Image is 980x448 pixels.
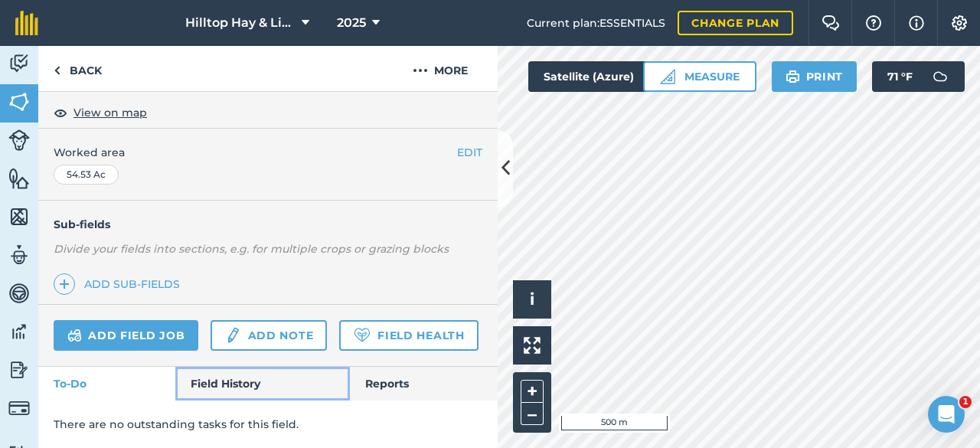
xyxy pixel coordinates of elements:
[67,326,82,345] img: svg+xml;base64,PD94bWwgdmVyc2lvbj0iMS4wIiBlbmNvZGluZz0idXRmLTgiPz4KPCEtLSBHZW5lcmF0b3I6IEFkb2JlIE...
[822,15,840,31] img: Two speech bubbles overlapping with the left bubble in the forefront
[524,337,541,354] img: Four arrows, one pointing top left, one top right, one bottom right and the last bottom left
[54,103,67,122] img: svg+xml;base64,PHN2ZyB4bWxucz0iaHR0cDovL3d3dy53My5vcmcvMjAwMC9zdmciIHdpZHRoPSIxOCIgaGVpZ2h0PSIyNC...
[8,244,30,267] img: svg+xml;base64,PD94bWwgdmVyc2lvbj0iMS4wIiBlbmNvZGluZz0idXRmLTgiPz4KPCEtLSBHZW5lcmF0b3I6IEFkb2JlIE...
[59,275,70,293] img: svg+xml;base64,PHN2ZyB4bWxucz0iaHR0cDovL3d3dy53My5vcmcvMjAwMC9zdmciIHdpZHRoPSIxNCIgaGVpZ2h0PSIyNC...
[530,289,534,309] span: i
[38,46,117,91] a: Back
[337,14,366,32] span: 2025
[643,61,756,92] button: Measure
[772,61,857,92] button: Print
[8,358,30,381] img: svg+xml;base64,PD94bWwgdmVyc2lvbj0iMS4wIiBlbmNvZGluZz0idXRmLTgiPz4KPCEtLSBHZW5lcmF0b3I6IEFkb2JlIE...
[660,69,675,84] img: Ruler icon
[887,61,913,92] span: 71 ° F
[457,144,482,161] button: EDIT
[54,242,449,256] em: Divide your fields into sections, e.g. for multiple crops or grazing blocks
[15,11,38,35] img: fieldmargin Logo
[513,280,551,319] button: i
[54,103,147,122] button: View on map
[54,165,119,185] div: 54.53 Ac
[413,61,428,80] img: svg+xml;base64,PHN2ZyB4bWxucz0iaHR0cDovL3d3dy53My5vcmcvMjAwMC9zdmciIHdpZHRoPSIyMCIgaGVpZ2h0PSIyNC...
[786,67,800,86] img: svg+xml;base64,PHN2ZyB4bWxucz0iaHR0cDovL3d3dy53My5vcmcvMjAwMC9zdmciIHdpZHRoPSIxOSIgaGVpZ2h0PSIyNC...
[527,15,665,31] span: Current plan : ESSENTIALS
[54,144,482,161] span: Worked area
[8,205,30,228] img: svg+xml;base64,PHN2ZyB4bWxucz0iaHR0cDovL3d3dy53My5vcmcvMjAwMC9zdmciIHdpZHRoPSI1NiIgaGVpZ2h0PSI2MC...
[872,61,965,92] button: 71 °F
[521,380,544,403] button: +
[928,396,965,433] iframe: Intercom live chat
[211,320,327,351] a: Add note
[38,367,175,401] a: To-Do
[175,367,349,401] a: Field History
[8,167,30,190] img: svg+xml;base64,PHN2ZyB4bWxucz0iaHR0cDovL3d3dy53My5vcmcvMjAwMC9zdmciIHdpZHRoPSI1NiIgaGVpZ2h0PSI2MC...
[383,46,498,91] button: More
[925,61,955,92] img: svg+xml;base64,PD94bWwgdmVyc2lvbj0iMS4wIiBlbmNvZGluZz0idXRmLTgiPz4KPCEtLSBHZW5lcmF0b3I6IEFkb2JlIE...
[54,416,482,433] p: There are no outstanding tasks for this field.
[185,14,296,32] span: Hilltop Hay & Livestock
[8,90,30,113] img: svg+xml;base64,PHN2ZyB4bWxucz0iaHR0cDovL3d3dy53My5vcmcvMjAwMC9zdmciIHdpZHRoPSI1NiIgaGVpZ2h0PSI2MC...
[528,61,675,92] button: Satellite (Azure)
[909,14,924,32] img: svg+xml;base64,PHN2ZyB4bWxucz0iaHR0cDovL3d3dy53My5vcmcvMjAwMC9zdmciIHdpZHRoPSIxNyIgaGVpZ2h0PSIxNy...
[54,320,198,351] a: Add field job
[339,320,478,351] a: Field Health
[73,104,147,121] span: View on map
[54,61,60,80] img: svg+xml;base64,PHN2ZyB4bWxucz0iaHR0cDovL3d3dy53My5vcmcvMjAwMC9zdmciIHdpZHRoPSI5IiBoZWlnaHQ9IjI0Ii...
[8,320,30,343] img: svg+xml;base64,PD94bWwgdmVyc2lvbj0iMS4wIiBlbmNvZGluZz0idXRmLTgiPz4KPCEtLSBHZW5lcmF0b3I6IEFkb2JlIE...
[959,396,972,408] span: 1
[950,15,969,31] img: A cog icon
[224,326,241,345] img: svg+xml;base64,PD94bWwgdmVyc2lvbj0iMS4wIiBlbmNvZGluZz0idXRmLTgiPz4KPCEtLSBHZW5lcmF0b3I6IEFkb2JlIE...
[350,367,498,401] a: Reports
[678,11,793,35] a: Change plan
[8,129,30,151] img: svg+xml;base64,PD94bWwgdmVyc2lvbj0iMS4wIiBlbmNvZGluZz0idXRmLTgiPz4KPCEtLSBHZW5lcmF0b3I6IEFkb2JlIE...
[8,397,30,419] img: svg+xml;base64,PD94bWwgdmVyc2lvbj0iMS4wIiBlbmNvZGluZz0idXRmLTgiPz4KPCEtLSBHZW5lcmF0b3I6IEFkb2JlIE...
[54,273,186,295] a: Add sub-fields
[864,15,883,31] img: A question mark icon
[38,216,498,233] h4: Sub-fields
[521,403,544,425] button: –
[8,52,30,75] img: svg+xml;base64,PD94bWwgdmVyc2lvbj0iMS4wIiBlbmNvZGluZz0idXRmLTgiPz4KPCEtLSBHZW5lcmF0b3I6IEFkb2JlIE...
[8,282,30,305] img: svg+xml;base64,PD94bWwgdmVyc2lvbj0iMS4wIiBlbmNvZGluZz0idXRmLTgiPz4KPCEtLSBHZW5lcmF0b3I6IEFkb2JlIE...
